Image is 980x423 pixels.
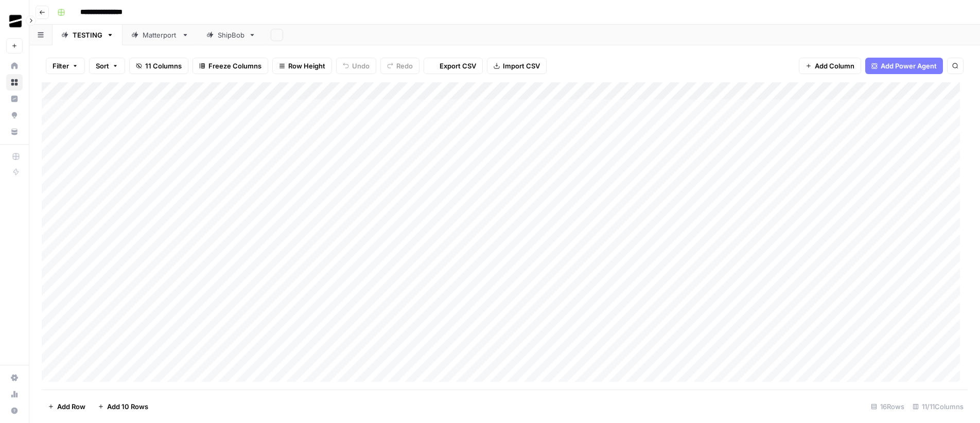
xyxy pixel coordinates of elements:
[352,61,370,71] span: Undo
[6,124,23,140] a: Your Data
[6,12,25,30] img: OGM Logo
[6,91,23,107] a: Insights
[92,398,154,415] button: Add 10 Rows
[122,25,198,45] a: Matterport
[6,58,23,74] a: Home
[503,61,540,71] span: Import CSV
[6,386,23,402] a: Usage
[46,58,85,74] button: Filter
[881,61,937,71] span: Add Power Agent
[272,58,332,74] button: Row Height
[908,398,968,415] div: 11/11 Columns
[73,30,102,40] div: TESTING
[380,58,419,74] button: Redo
[42,398,92,415] button: Add Row
[129,58,188,74] button: 11 Columns
[815,61,854,71] span: Add Column
[192,58,268,74] button: Freeze Columns
[145,61,182,71] span: 11 Columns
[218,30,244,40] div: ShipBob
[6,369,23,386] a: Settings
[6,74,23,91] a: Browse
[440,61,476,71] span: Export CSV
[6,402,23,419] button: Help + Support
[288,61,325,71] span: Row Height
[208,61,261,71] span: Freeze Columns
[424,58,483,74] button: Export CSV
[52,25,122,45] a: TESTING
[107,401,148,412] span: Add 10 Rows
[487,58,547,74] button: Import CSV
[96,61,109,71] span: Sort
[867,398,908,415] div: 16 Rows
[336,58,376,74] button: Undo
[396,61,413,71] span: Redo
[52,61,69,71] span: Filter
[799,58,861,74] button: Add Column
[89,58,125,74] button: Sort
[57,401,85,412] span: Add Row
[143,30,178,40] div: Matterport
[6,107,23,124] a: Opportunities
[865,58,943,74] button: Add Power Agent
[6,8,23,34] button: Workspace: OGM
[198,25,265,45] a: ShipBob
